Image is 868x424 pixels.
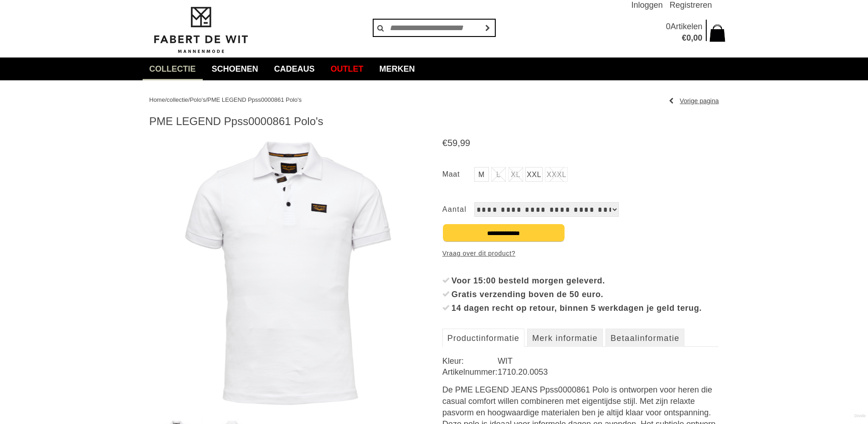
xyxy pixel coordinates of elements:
span: 0 [666,22,670,31]
span: € [682,33,686,42]
dd: 1710.20.0053 [498,366,719,377]
span: € [442,138,447,148]
label: Aantal [442,202,474,217]
a: Merk informatie [527,329,603,347]
a: PME LEGEND Ppss0000861 Polo's [207,96,302,103]
img: Fabert de Wit [149,5,252,55]
li: 14 dagen recht op retour, binnen 5 werkdagen je geld terug. [442,301,719,315]
span: / [188,96,190,103]
dt: Kleur: [442,356,498,366]
span: / [165,96,167,103]
span: , [457,138,460,148]
a: Outlet [324,58,370,80]
a: Polo's [190,96,205,103]
a: collectie [143,58,203,80]
a: Home [149,96,165,103]
dt: Artikelnummer: [442,366,498,377]
ul: Maat [442,167,719,184]
a: Vorige pagina [669,94,719,108]
span: 00 [693,33,702,42]
dd: WIT [498,356,719,366]
a: Merken [373,58,422,80]
a: collectie [167,96,188,103]
span: , [691,33,693,42]
span: 0 [686,33,691,42]
a: Vraag over dit product? [442,246,515,260]
a: Productinformatie [442,329,524,347]
div: Gratis verzending boven de 50 euro. [452,288,719,301]
a: XXL [525,167,543,182]
h1: PME LEGEND Ppss0000861 Polo's [149,115,719,128]
span: / [205,96,207,103]
span: 99 [460,138,470,148]
div: Voor 15:00 besteld morgen geleverd. [452,274,719,288]
span: 59 [447,138,457,148]
a: Schoenen [205,58,265,80]
span: Artikelen [670,22,702,31]
a: Divide [854,410,866,422]
a: M [474,167,489,182]
a: Betaalinformatie [606,329,684,347]
img: PME LEGEND Ppss0000861 Polo's [149,135,426,412]
a: Cadeaus [267,58,322,80]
